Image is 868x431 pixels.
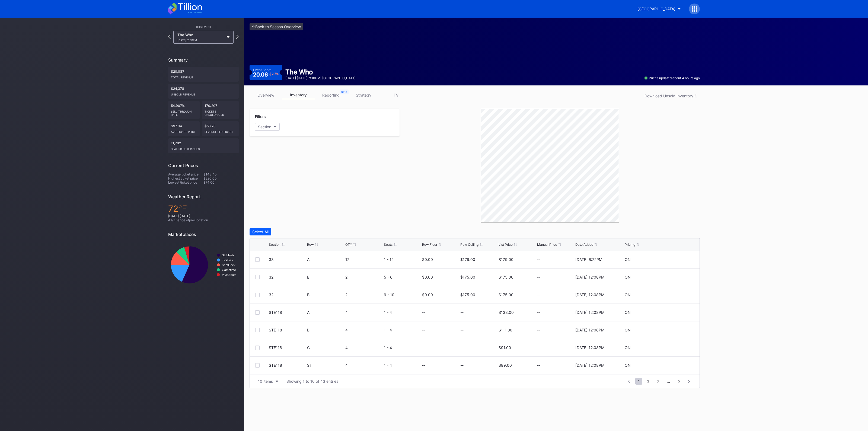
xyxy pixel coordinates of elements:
[537,275,574,279] div: --
[625,363,631,368] div: ON
[625,275,631,279] div: ON
[654,378,662,385] span: 3
[384,257,421,262] div: 1 - 12
[222,263,235,267] text: SeatGeek
[345,345,382,350] div: 4
[537,345,574,350] div: --
[422,275,433,279] div: $0.00
[345,292,382,297] div: 2
[499,310,514,315] div: $133.00
[269,292,306,297] div: 32
[644,378,652,385] span: 2
[460,242,478,247] div: Row Ceiling
[625,310,631,315] div: ON
[168,84,239,99] div: $24,378
[537,363,574,368] div: --
[575,363,604,368] div: [DATE] 12:08PM
[642,92,700,100] button: Download Unsold Inventory
[171,145,236,151] div: seat price changes
[285,76,356,80] div: [DATE] [DATE] 7:30PM | [GEOGRAPHIC_DATA]
[633,4,685,14] button: [GEOGRAPHIC_DATA]
[460,275,475,279] div: $175.00
[202,121,239,136] div: $53.28
[250,23,303,30] a: <-Back to Season Overview
[168,57,239,63] div: Summary
[269,257,306,262] div: 38
[203,180,239,184] div: $74.00
[460,257,475,262] div: $179.00
[250,91,282,99] a: overview
[168,163,239,168] div: Current Prices
[171,91,236,96] div: Unsold Revenue
[499,345,511,350] div: $91.00
[307,363,344,368] div: ST
[575,257,602,262] div: [DATE] 6:22PM
[345,363,382,368] div: 4
[269,242,280,247] div: Section
[168,194,239,199] div: Weather Report
[222,254,234,257] text: StubHub
[460,310,464,315] div: --
[575,328,604,332] div: [DATE] 12:08PM
[168,241,239,289] svg: Chart title
[499,328,512,332] div: $111.00
[380,91,412,99] a: TV
[384,328,421,332] div: 1 - 4
[575,345,604,350] div: [DATE] 12:08PM
[255,114,394,119] div: Filters
[384,345,421,350] div: 1 - 4
[345,328,382,332] div: 4
[499,363,512,368] div: $89.00
[203,176,239,180] div: $290.00
[422,363,425,368] div: --
[625,292,631,297] div: ON
[168,121,200,136] div: $97.04
[171,108,197,116] div: Sell Through Rate
[222,273,236,276] text: VividSeats
[168,172,203,176] div: Average ticket price
[222,268,236,272] text: Gametime
[285,68,356,76] div: The Who
[537,242,557,247] div: Manual Price
[644,76,700,80] div: Prices updated about 4 hours ago
[286,379,338,384] div: Showing 1 to 10 of 43 entries
[168,101,200,119] div: 54.907%
[205,128,236,133] div: Revenue per ticket
[168,218,239,222] div: 4 % chance of precipitation
[345,242,352,247] div: QTY
[177,33,224,42] div: The Who
[345,310,382,315] div: 4
[460,328,464,332] div: --
[625,345,631,350] div: ON
[460,345,464,350] div: --
[384,275,421,279] div: 5 - 6
[255,123,280,131] button: Section
[575,275,604,279] div: [DATE] 12:08PM
[168,138,239,153] div: 11,782
[168,67,239,82] div: $20,087
[384,310,421,315] div: 1 - 4
[253,68,272,72] div: Event Score
[269,310,306,315] div: STE118
[384,242,392,247] div: Seats
[258,124,271,129] div: Section
[171,74,236,79] div: Total Revenue
[537,257,574,262] div: --
[675,378,682,385] span: 5
[255,378,281,385] button: 10 items
[625,257,631,262] div: ON
[384,363,421,368] div: 1 - 4
[537,310,574,315] div: --
[625,328,631,332] div: ON
[205,108,236,116] div: Tickets Unsold/Sold
[203,172,239,176] div: $143.40
[625,242,635,247] div: Pricing
[644,94,697,98] div: Download Unsold Inventory
[168,176,203,180] div: Highest ticket price
[537,328,574,332] div: --
[307,275,344,279] div: B
[637,7,675,11] div: [GEOGRAPHIC_DATA]
[168,203,239,214] div: 72
[269,275,306,279] div: 32
[575,310,604,315] div: [DATE] 12:08PM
